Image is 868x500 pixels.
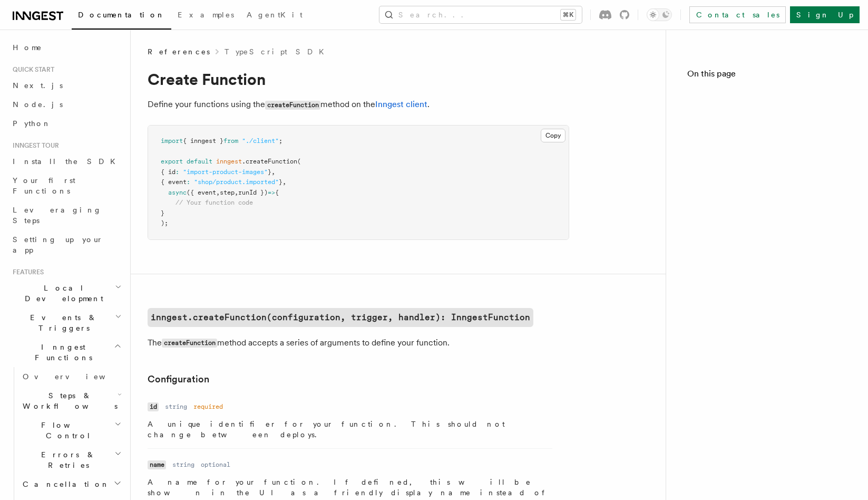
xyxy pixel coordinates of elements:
span: Events & Triggers [8,312,115,333]
span: ; [279,137,282,145]
a: Configuration [148,372,209,387]
a: Node.js [8,95,124,114]
span: ); [161,219,168,227]
span: Features [8,268,44,276]
span: { id [161,168,175,176]
button: Copy [541,129,565,142]
span: Cancellation [18,479,110,489]
span: runId }) [238,189,268,196]
span: Leveraging Steps [13,206,102,225]
span: Flow Control [18,420,114,441]
code: createFunction [162,339,217,348]
span: "./client" [242,137,279,145]
a: Setting up your app [8,230,124,259]
button: Local Development [8,278,124,308]
span: Steps & Workflows [18,390,118,411]
button: Steps & Workflows [18,386,124,416]
span: References [148,46,210,57]
button: Cancellation [18,475,124,494]
span: , [271,168,275,176]
h1: Create Function [148,70,569,89]
span: Errors & Retries [18,449,114,470]
button: Flow Control [18,416,124,445]
h4: On this page [687,68,847,84]
span: } [161,209,164,217]
span: Node.js [13,100,63,109]
span: : [175,168,179,176]
span: { [275,189,279,196]
span: from [223,137,238,145]
a: Contact sales [689,6,786,23]
span: // Your function code [175,199,253,206]
a: Leveraging Steps [8,200,124,230]
p: Define your functions using the method on the . [148,97,569,112]
span: import [161,137,183,145]
span: "shop/product.imported" [194,178,279,186]
span: step [220,189,235,196]
p: A unique identifier for your function. This should not change between deploys. [148,419,552,440]
span: : [187,178,190,186]
button: Inngest Functions [8,338,124,367]
code: createFunction [265,101,320,110]
span: ( [297,158,301,165]
dd: optional [201,460,230,469]
span: } [279,178,282,186]
p: The method accepts a series of arguments to define your function. [148,335,569,351]
span: Home [13,42,42,53]
dd: required [193,402,223,411]
kbd: ⌘K [561,9,576,20]
span: Overview [23,372,131,381]
a: Your first Functions [8,171,124,200]
code: id [148,402,159,411]
a: AgentKit [240,3,309,28]
span: { inngest } [183,137,223,145]
span: , [282,178,286,186]
button: Events & Triggers [8,308,124,338]
span: Setting up your app [13,235,103,254]
code: name [148,460,166,469]
button: Errors & Retries [18,445,124,475]
span: , [216,189,220,196]
span: Python [13,119,51,128]
span: } [268,168,271,176]
span: Your first Functions [13,176,75,195]
span: AgentKit [247,11,303,19]
a: Overview [18,367,124,386]
span: async [168,189,187,196]
span: default [187,158,212,165]
span: Inngest tour [8,141,59,150]
span: Examples [178,11,234,19]
button: Toggle dark mode [647,8,672,21]
span: export [161,158,183,165]
a: Documentation [72,3,171,30]
span: .createFunction [242,158,297,165]
a: TypeScript SDK [225,46,330,57]
a: inngest.createFunction(configuration, trigger, handler): InngestFunction [148,308,533,327]
a: Sign Up [790,6,860,23]
dd: string [165,402,187,411]
span: , [235,189,238,196]
span: Install the SDK [13,157,122,166]
span: Quick start [8,65,54,74]
span: { event [161,178,187,186]
dd: string [172,460,194,469]
span: Documentation [78,11,165,19]
span: Next.js [13,81,63,90]
span: Local Development [8,283,115,304]
a: Inngest client [375,99,427,109]
span: ({ event [187,189,216,196]
a: Examples [171,3,240,28]
a: Python [8,114,124,133]
span: inngest [216,158,242,165]
a: Install the SDK [8,152,124,171]
button: Search...⌘K [379,6,582,23]
span: Inngest Functions [8,342,114,363]
span: "import-product-images" [183,168,268,176]
a: Next.js [8,76,124,95]
a: Home [8,38,124,57]
span: => [268,189,275,196]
